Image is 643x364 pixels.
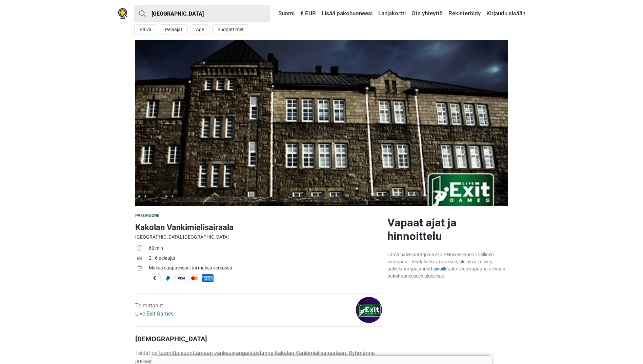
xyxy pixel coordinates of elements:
[160,24,188,35] button: Pelaajat
[135,213,160,218] span: Pakohuone
[149,254,382,264] td: 2 - 6 pelaajat
[135,335,382,343] h4: [DEMOGRAPHIC_DATA]
[149,264,382,271] div: Maksa saapuessasi tai maksa verkossa
[356,297,382,323] img: a733fa9b25f33689l.png
[272,7,296,20] a: Suomi
[135,302,174,318] div: Toimittanut
[188,274,200,282] span: MasterCard
[202,274,214,282] span: American Express
[135,40,508,206] img: Kakolan Vankimielisairaala photo 1
[134,5,270,22] input: kokeile “London”
[135,221,382,234] h1: Kakolan Vankimielisairaala
[149,244,382,254] td: 60 min
[274,11,278,16] img: Suomi
[190,24,209,35] button: Age
[377,7,407,20] a: Lahjakortti
[135,310,174,317] a: Live Exit Games
[135,234,382,241] div: [GEOGRAPHIC_DATA], [GEOGRAPHIC_DATA]
[424,266,447,271] a: nettisivuille
[320,7,374,20] a: Lisää pakohuoneesi
[447,7,482,20] a: Rekisteröidy
[149,274,161,282] span: Käteinen
[118,8,127,19] img: Nowescape logo
[299,7,318,20] a: € EUR
[162,274,174,282] span: PayPal
[134,24,157,35] button: Päivä
[175,274,187,282] span: Visa
[387,216,508,243] h2: Vapaat ajat ja hinnoittelu
[485,7,525,20] a: Kirjaudu sisään
[410,7,444,20] a: Ota yhteyttä
[212,24,249,35] button: Suodattimet
[387,251,508,280] div: Tämä palveluntarjoaja ei ole Nowescapen virallinen kumppani. Tehdäksesi varauksen, ole hyvä ja si...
